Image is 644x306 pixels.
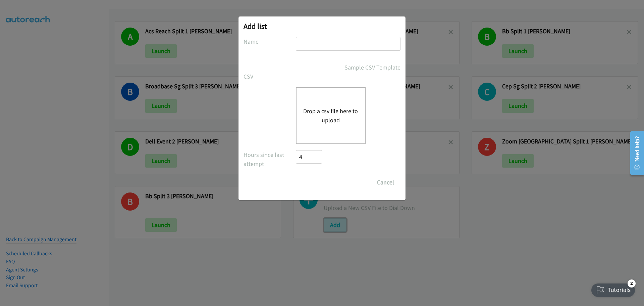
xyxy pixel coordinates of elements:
label: CSV [244,72,296,81]
button: Cancel [371,176,400,189]
button: Drop a csv file here to upload [303,106,358,125]
iframe: Checklist [587,277,639,301]
iframe: Resource Center [625,126,644,180]
label: Hours since last attempt [244,150,296,168]
h2: Add list [244,21,400,31]
label: Name [244,37,296,46]
a: Sample CSV Template [344,63,400,72]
